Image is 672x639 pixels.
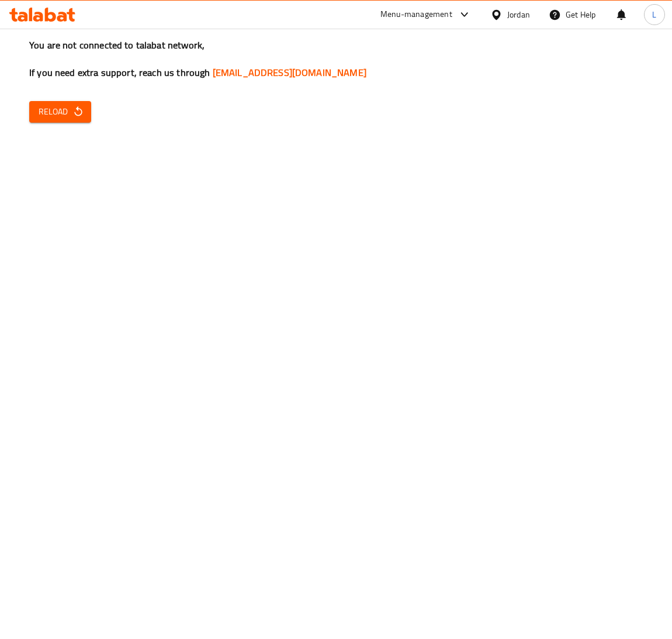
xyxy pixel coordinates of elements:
span: Reload [39,105,82,119]
div: Menu-management [380,8,452,22]
a: [EMAIL_ADDRESS][DOMAIN_NAME] [213,64,366,81]
button: Reload [29,101,91,123]
div: Jordan [507,8,530,21]
h3: You are not connected to talabat network, If you need extra support, reach us through [29,39,643,79]
span: L [652,8,656,21]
